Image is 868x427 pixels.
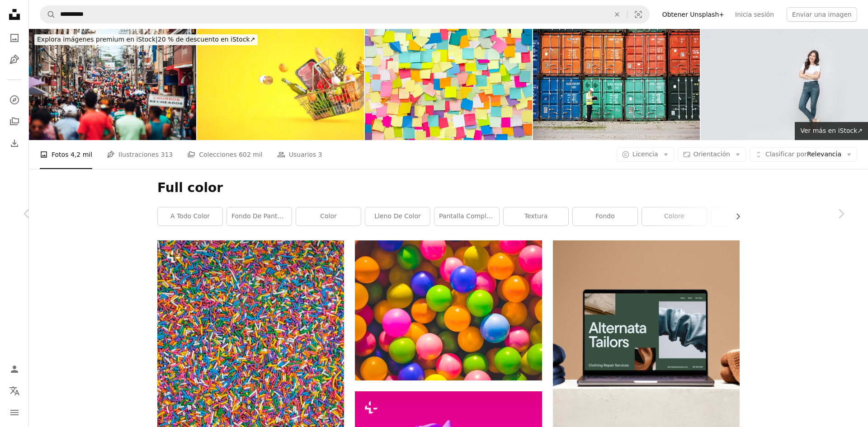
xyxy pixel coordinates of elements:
span: Ver más en iStock ↗ [800,127,863,134]
a: Inicia sesión [730,7,779,22]
a: Usuarios 3 [277,140,322,169]
a: Colecciones 602 mil [187,140,263,169]
a: Fondo de pantalla completo [227,207,292,225]
button: Orientación [678,147,746,162]
img: Garantizar que todas las normas jurídicas de aduana se cumplen [533,29,700,140]
a: Historial de descargas [5,134,24,152]
img: Pared cubierta con papeles adhesivos de notas [365,29,532,140]
span: 602 mil [239,150,263,160]
a: colore [642,207,707,225]
span: Relevancia [765,150,841,159]
img: Cesta de la compra llena de productos de alimentación, comida y bebida sobre fondo amarillo. [197,29,364,140]
img: Foto de ángulo alto de bolas de plástico de colores variados [355,240,542,380]
a: Fotos [5,29,24,47]
button: desplazar lista a la derecha [730,207,740,225]
a: color [296,207,361,225]
h1: Full color [157,180,740,196]
a: Lleno de color [365,207,430,225]
a: Ver más en iStock↗ [795,122,868,140]
a: Foto de ángulo alto de bolas de plástico de colores variados [355,306,542,314]
a: A todo color [158,207,222,225]
a: Obtener Unsplash+ [657,7,730,22]
a: textura [504,207,568,225]
button: Buscar en Unsplash [40,6,56,23]
span: 20 % de descuento en iStock ↗ [37,36,255,43]
img: Concurrida calle comercial - Sao Luis, Brasil [29,29,196,140]
span: Licencia [632,150,658,158]
span: 3 [318,150,322,160]
a: Explorar [5,91,24,109]
a: Ilustraciones [5,51,24,69]
img: De cuerpo entero de mujer asiática segura de sí misma sonriendo con un atuendo casual con una cam... [701,29,868,140]
a: Pantalla completa [434,207,499,225]
a: Iniciar sesión / Registrarse [5,360,24,378]
span: 313 [160,150,173,160]
a: Colecciones [5,113,24,131]
a: una gran cantidad de chispas que están en el suelo [157,376,344,385]
span: Explora imágenes premium en iStock | [37,36,158,43]
button: Enviar una imagen [787,7,857,22]
a: Ilustraciones 313 [107,140,173,169]
img: file-1707885205802-88dd96a21c72image [553,240,740,427]
span: Orientación [693,150,730,158]
button: Idioma [5,382,24,400]
button: Borrar [607,6,627,23]
span: Clasificar por [765,150,807,158]
a: Color [711,207,776,225]
button: Clasificar porRelevancia [750,147,857,162]
button: Menú [5,404,24,422]
button: Licencia [617,147,674,162]
a: Siguiente [814,170,868,257]
a: fondo [573,207,637,225]
button: Búsqueda visual [627,6,649,23]
form: Encuentra imágenes en todo el sitio [40,5,650,23]
a: Explora imágenes premium en iStock|20 % de descuento en iStock↗ [29,29,263,51]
